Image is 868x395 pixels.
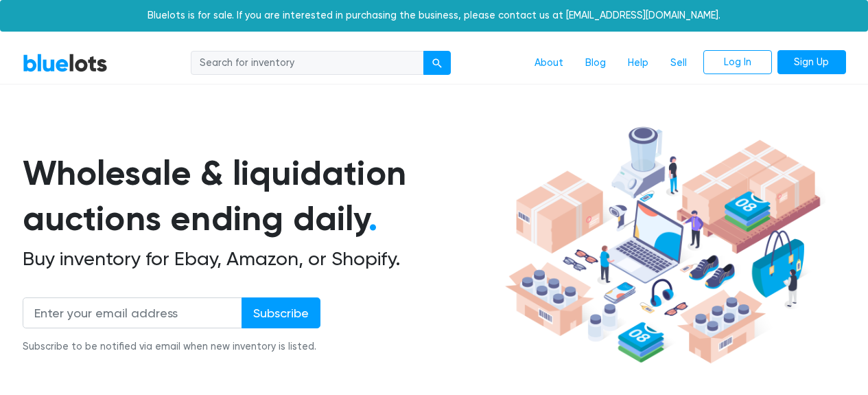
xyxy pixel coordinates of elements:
a: Help [617,50,659,76]
a: About [524,50,574,76]
img: hero-ee84e7d0318cb26816c560f6b4441b76977f77a177738b4e94f68c95b2b83dbb.png [500,120,825,370]
a: BlueLots [23,53,108,73]
input: Search for inventory [191,51,424,76]
div: Subscribe to be notified via email when new inventory is listed. [23,339,320,354]
a: Blog [574,50,617,76]
a: Sell [659,50,698,76]
h1: Wholesale & liquidation auctions ending daily [23,150,500,242]
a: Log In [703,50,772,75]
span: . [368,198,377,239]
input: Enter your email address [23,297,242,328]
a: Sign Up [777,50,846,75]
h2: Buy inventory for Ebay, Amazon, or Shopify. [23,247,500,271]
input: Subscribe [242,297,320,328]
